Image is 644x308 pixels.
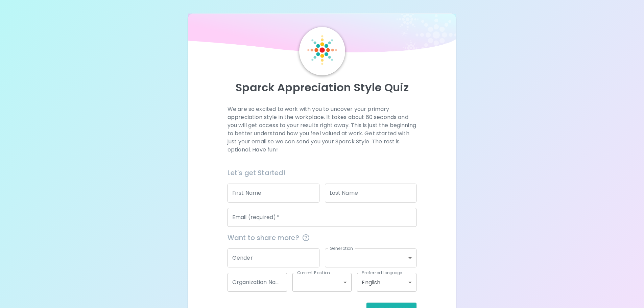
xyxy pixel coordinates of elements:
[297,270,330,276] label: Current Position
[196,81,448,94] p: Sparck Appreciation Style Quiz
[362,270,402,276] label: Preferred Language
[188,14,456,56] img: wave
[307,35,337,65] img: Sparck Logo
[330,245,353,251] label: Generation
[357,273,416,292] div: English
[228,232,416,243] span: Want to share more?
[302,234,310,242] svg: This information is completely confidential and only used for aggregated appreciation studies at ...
[228,105,416,154] p: We are so excited to work with you to uncover your primary appreciation style in the workplace. I...
[228,167,416,178] h6: Let's get Started!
